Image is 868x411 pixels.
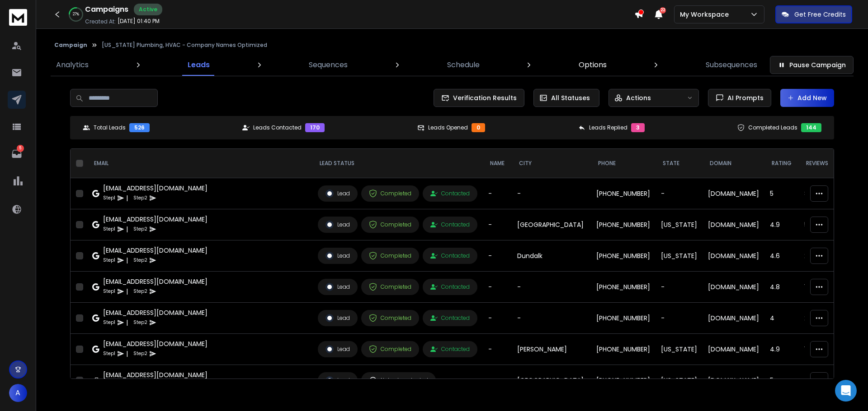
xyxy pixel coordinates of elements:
[133,287,147,296] p: Step 2
[472,123,485,132] div: 0
[483,149,512,178] th: NAME
[591,334,656,365] td: [PHONE_NUMBER]
[325,283,350,291] div: Lead
[799,149,835,178] th: reviews
[9,384,27,402] button: A
[748,124,797,131] p: Completed Leads
[660,7,666,14] span: 22
[656,240,703,272] td: [US_STATE]
[325,314,350,322] div: Lead
[325,252,350,260] div: Lead
[369,283,411,291] div: Completed
[73,12,79,17] p: 27 %
[799,272,835,303] td: 16
[253,124,302,131] p: Leads Contacted
[303,54,353,76] a: Sequences
[118,18,160,25] p: [DATE] 01:40 PM
[103,246,208,255] div: [EMAIL_ADDRESS][DOMAIN_NAME]
[835,380,857,402] div: Open Intercom Messenger
[449,93,517,102] span: Verification Results
[764,209,799,240] td: 4.9
[102,42,267,49] p: [US_STATE] Plumbing, HVAC - Company Names Optimized
[430,190,470,197] div: Contacted
[483,209,512,240] td: -
[430,252,470,259] div: Contacted
[764,149,799,178] th: rating
[87,149,312,178] th: EMAIL
[703,272,764,303] td: [DOMAIN_NAME]
[801,123,821,132] div: 144
[129,123,150,132] div: 526
[103,287,115,296] p: Step 1
[770,56,854,74] button: Pause Campaign
[309,60,348,70] p: Sequences
[551,93,590,102] p: All Statuses
[54,42,87,49] button: Campaign
[103,215,208,224] div: [EMAIL_ADDRESS][DOMAIN_NAME]
[591,272,656,303] td: [PHONE_NUMBER]
[369,189,411,198] div: Completed
[182,54,215,76] a: Leads
[656,149,703,178] th: state
[126,194,128,203] p: |
[591,149,656,178] th: Phone
[51,54,94,76] a: Analytics
[512,303,591,334] td: -
[512,178,591,209] td: -
[369,314,411,322] div: Completed
[700,54,763,76] a: Subsequences
[656,178,703,209] td: -
[724,93,764,102] span: AI Prompts
[442,54,485,76] a: Schedule
[483,303,512,334] td: -
[483,240,512,272] td: -
[764,272,799,303] td: 4.8
[312,149,483,178] th: LEAD STATUS
[656,334,703,365] td: [US_STATE]
[680,10,732,19] p: My Workspace
[434,89,524,107] button: Verification Results
[799,178,835,209] td: 86
[656,303,703,334] td: -
[126,287,128,296] p: |
[325,345,350,353] div: Lead
[325,376,350,384] div: Lead
[764,365,799,396] td: 5
[103,370,208,379] div: [EMAIL_ADDRESS][DOMAIN_NAME]
[591,303,656,334] td: [PHONE_NUMBER]
[656,272,703,303] td: -
[512,240,591,272] td: Dundalk
[799,334,835,365] td: 12
[775,5,852,23] button: Get Free Credits
[706,60,757,70] p: Subsequences
[512,149,591,178] th: city
[103,349,115,358] p: Step 1
[103,194,115,203] p: Step 1
[428,124,468,131] p: Leads Opened
[483,365,512,396] td: -
[703,209,764,240] td: [DOMAIN_NAME]
[764,334,799,365] td: 4.9
[85,18,116,25] p: Created At:
[799,240,835,272] td: 220
[591,240,656,272] td: [PHONE_NUMBER]
[512,272,591,303] td: -
[626,93,651,102] p: Actions
[447,60,480,70] p: Schedule
[103,256,115,265] p: Step 1
[133,256,147,265] p: Step 2
[780,89,834,107] button: Add New
[483,178,512,209] td: -
[305,123,325,132] div: 170
[512,334,591,365] td: [PERSON_NAME]
[703,303,764,334] td: [DOMAIN_NAME]
[17,145,24,152] p: 5
[631,123,645,132] div: 3
[430,221,470,228] div: Contacted
[579,60,607,70] p: Options
[794,10,846,19] p: Get Free Credits
[483,272,512,303] td: -
[708,89,771,107] button: AI Prompts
